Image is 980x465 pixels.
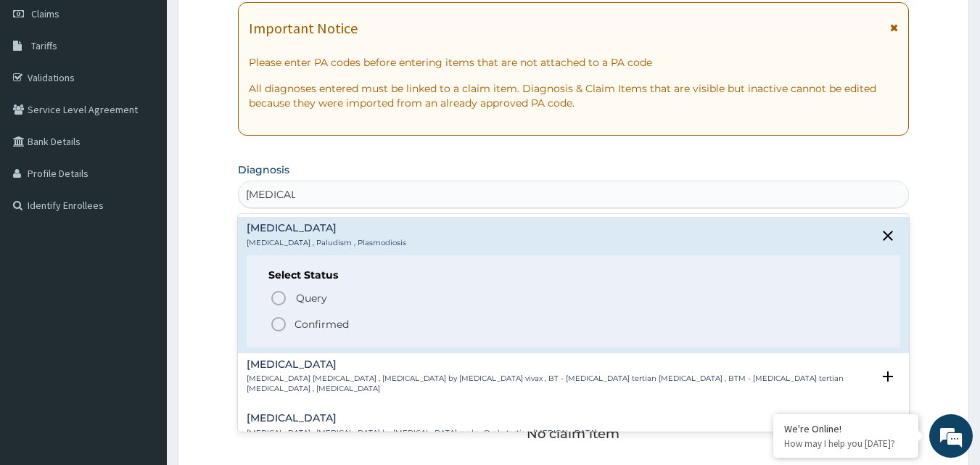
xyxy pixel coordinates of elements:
[879,368,897,385] i: open select status
[270,316,287,333] i: status option filled
[247,223,406,234] h4: [MEDICAL_DATA]
[268,270,879,281] h6: Select Status
[249,55,899,70] p: Please enter PA codes before entering items that are not attached to a PA code
[879,227,897,244] i: close select status
[296,291,327,305] span: Query
[249,20,358,36] h1: Important Notice
[247,413,597,424] h4: [MEDICAL_DATA]
[7,310,276,361] textarea: Type your message and hit 'Enter'
[247,374,873,395] p: [MEDICAL_DATA] [MEDICAL_DATA] , [MEDICAL_DATA] by [MEDICAL_DATA] vivax , BT - [MEDICAL_DATA] tert...
[75,81,244,100] div: Chat with us now
[249,81,899,110] p: All diagnoses entered must be linked to a claim item. Diagnosis & Claim Items that are visible bu...
[784,422,907,435] div: We're Online!
[238,162,289,177] label: Diagnosis
[247,238,406,248] p: [MEDICAL_DATA] , Paludism , Plasmodiosis
[27,73,59,109] img: d_794563401_company_1708531726252_794563401
[295,317,349,332] p: Confirmed
[527,427,619,441] p: No claim item
[270,289,287,307] i: status option query
[238,7,273,42] div: Minimize live chat window
[784,437,907,450] p: How may I help you today?
[31,7,59,20] span: Claims
[84,140,200,287] span: We're online!
[247,359,873,370] h4: [MEDICAL_DATA]
[247,428,597,438] p: [MEDICAL_DATA] , [MEDICAL_DATA] by [MEDICAL_DATA] ovale , Ovale tertian [MEDICAL_DATA]
[31,39,57,52] span: Tariffs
